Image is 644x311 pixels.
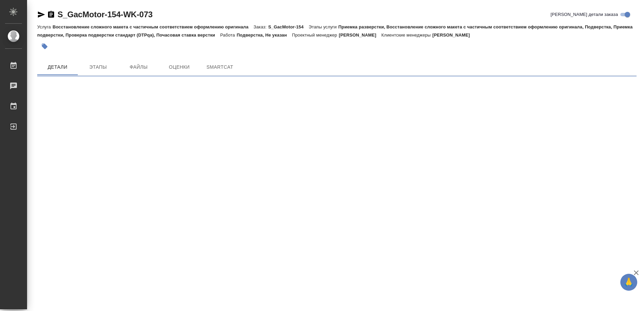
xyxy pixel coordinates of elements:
p: Услуга [37,24,52,29]
button: 🙏 [620,274,637,291]
p: Восстановление сложного макета с частичным соответствием оформлению оригинала [52,24,253,29]
p: Работа [220,32,237,38]
span: Оценки [163,63,195,71]
p: Клиентские менеджеры [382,32,433,38]
span: 🙏 [623,275,635,289]
p: Этапы услуги [309,24,339,29]
a: S_GacMotor-154-WK-073 [57,10,153,19]
span: [PERSON_NAME] детали заказа [551,11,618,18]
span: Файлы [122,63,155,71]
p: Заказ: [254,24,268,29]
p: [PERSON_NAME] [432,32,475,38]
button: Скопировать ссылку [47,10,55,19]
span: SmartCat [204,63,236,71]
p: [PERSON_NAME] [339,32,382,38]
p: Проектный менеджер [292,32,339,38]
p: Подверстка, Не указан [237,32,292,38]
span: Этапы [82,63,114,71]
button: Добавить тэг [37,39,52,54]
p: S_GacMotor-154 [268,24,309,29]
button: Скопировать ссылку для ЯМессенджера [37,10,45,19]
span: Детали [41,63,74,71]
